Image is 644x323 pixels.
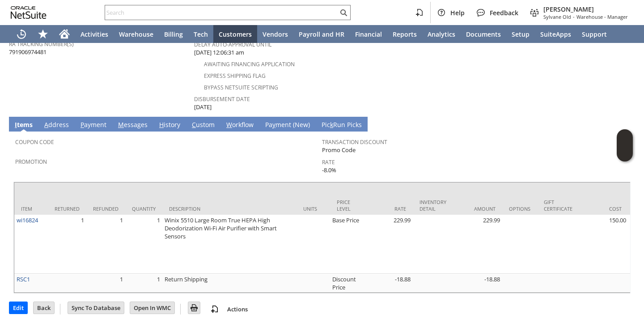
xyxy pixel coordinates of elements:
a: Promotion [15,158,47,166]
div: Quantity [132,205,156,212]
span: -8.0% [322,166,336,174]
a: Coupon Code [15,138,54,146]
span: SuiteApps [540,30,571,38]
a: Recent Records [11,25,32,43]
td: -18.88 [364,274,413,293]
span: Payroll and HR [299,30,344,38]
iframe: Click here to launch Oracle Guided Learning Help Panel [617,129,633,161]
span: y [272,120,275,129]
a: Billing [159,25,188,43]
a: Warehouse [114,25,159,43]
a: Workflow [224,120,256,130]
a: Items [13,120,35,130]
a: Custom [190,120,217,130]
span: Feedback [490,8,518,17]
td: -18.88 [453,274,502,293]
svg: Recent Records [16,29,27,39]
td: 229.99 [453,215,502,274]
td: 1 [125,215,162,274]
a: Rate [322,158,335,166]
input: Sync To Database [68,302,124,314]
span: Vendors [263,30,288,38]
span: Help [450,8,465,17]
a: Vendors [257,25,293,43]
a: Payment (New) [263,120,312,130]
span: Oracle Guided Learning Widget. To move around, please hold and drag [617,146,633,162]
a: Awaiting Financing Application [204,60,295,68]
span: Analytics [428,30,455,38]
input: Search [105,7,338,18]
span: I [15,120,17,129]
td: 229.99 [364,215,413,274]
input: Back [34,302,54,314]
div: Gift Certificate [544,199,572,212]
a: Disbursement Date [194,95,250,103]
span: Reports [393,30,417,38]
a: Payment [78,120,109,130]
svg: Home [59,29,70,39]
div: Description [169,205,290,212]
span: Warehouse [119,30,153,38]
a: Express Shipping Flag [204,72,266,80]
a: SuiteApps [535,25,576,43]
a: Setup [506,25,535,43]
a: Financial [350,25,387,43]
td: 1 [125,274,162,293]
div: Price Level [337,199,357,212]
div: Item [21,205,41,212]
a: Unrolled view on [619,119,630,129]
div: Shortcuts [32,25,54,43]
span: A [44,120,48,129]
a: Home [54,25,75,43]
span: Customers [219,30,252,38]
a: Messages [116,120,150,130]
span: Setup [512,30,530,38]
input: Open In WMC [130,302,174,314]
div: Inventory Detail [419,199,446,212]
a: RSC1 [17,275,30,283]
span: [DATE] [194,103,212,111]
div: Cost [586,205,622,212]
div: Amount [460,205,496,212]
td: 1 [86,215,125,274]
a: Transaction Discount [322,138,387,146]
img: Print [189,302,199,313]
input: Edit [9,302,27,314]
span: Financial [355,30,382,38]
td: 150.00 [579,215,628,274]
td: Discount Price [330,274,364,293]
img: add-record.svg [209,304,220,314]
a: PickRun Picks [319,120,364,130]
span: Billing [164,30,183,38]
a: Analytics [422,25,461,43]
a: wi16824 [17,216,38,224]
span: M [118,120,124,129]
div: Rate [370,205,406,212]
a: Activities [75,25,114,43]
a: Documents [461,25,506,43]
div: Units [303,205,323,212]
span: - [573,13,575,20]
a: Bypass NetSuite Scripting [204,84,278,91]
svg: Search [338,7,349,18]
span: P [80,120,84,129]
span: Sylvane Old [543,13,571,20]
span: [PERSON_NAME] [543,5,628,13]
td: 1 [86,274,125,293]
span: Warehouse - Manager [576,13,628,20]
span: W [226,120,232,129]
div: Refunded [93,205,119,212]
a: Tech [188,25,213,43]
a: Actions [224,305,251,313]
span: H [159,120,164,129]
span: k [330,120,333,129]
a: Address [42,120,71,130]
a: Support [576,25,612,43]
span: 791906974481 [9,48,47,56]
td: 1 [48,215,86,274]
span: C [192,120,196,129]
span: Tech [194,30,208,38]
span: [DATE] 12:06:31 am [194,48,244,57]
span: Activities [80,30,108,38]
a: RA Tracking Number(s) [9,40,74,48]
